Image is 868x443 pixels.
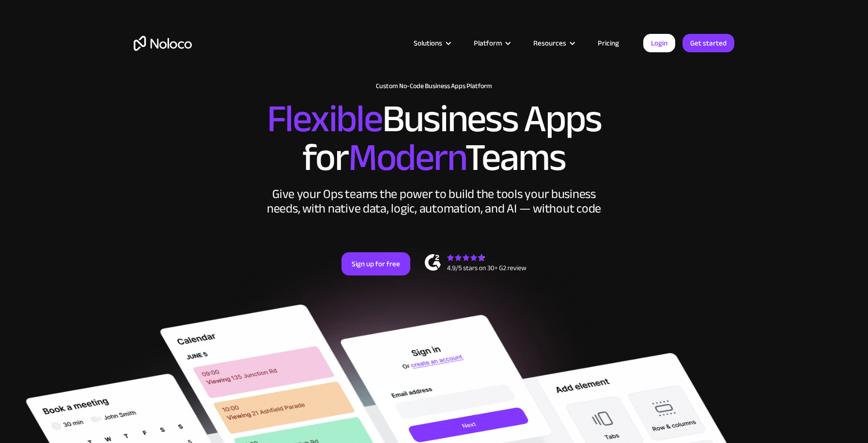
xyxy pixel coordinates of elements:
a: Pricing [586,37,631,49]
div: Resources [521,37,586,49]
div: Platform [474,37,502,49]
div: Solutions [402,37,462,49]
a: Get started [682,34,734,52]
h2: Business Apps for Teams [134,100,734,177]
div: Solutions [414,37,442,49]
a: Login [643,34,675,52]
a: home [134,36,192,51]
div: Platform [462,37,521,49]
div: Give your Ops teams the power to build the tools your business needs, with native data, logic, au... [264,187,604,216]
div: Resources [533,37,566,49]
a: Sign up for free [341,252,410,275]
span: Modern [348,122,465,194]
span: Flexible [267,83,382,155]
